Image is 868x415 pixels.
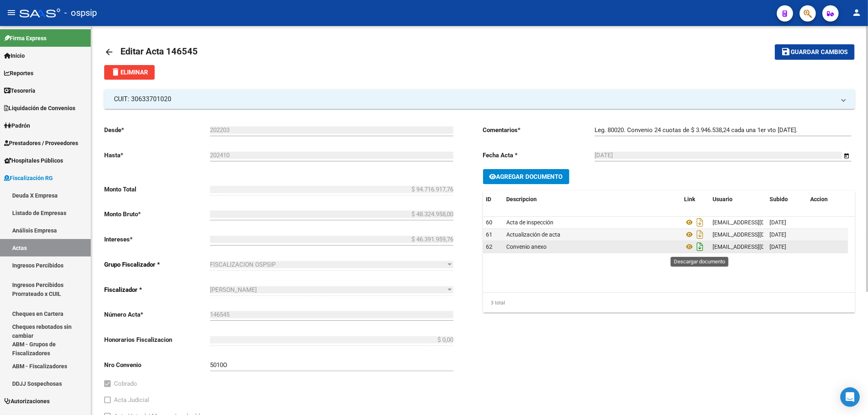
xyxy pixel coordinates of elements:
span: Editar Acta 146545 [120,46,198,56]
i: Descargar documento [695,228,706,241]
span: Usuario [713,196,733,202]
p: Honorarios Fiscalizacion [104,335,210,344]
span: FISCALIZACION OSPSIP [210,261,275,268]
span: Fiscalización RG [4,174,53,183]
mat-panel-title: CUIT: 30633701020 [114,95,835,104]
span: Hospitales Públicos [4,156,63,165]
div: 3 total [483,293,855,313]
datatable-header-cell: Link [681,191,710,208]
p: Grupo Fiscalizador * [104,260,210,269]
p: Comentarios [483,126,595,135]
p: Nro Convenio [104,361,210,369]
span: 62 [486,243,493,250]
p: Monto Bruto [104,210,210,219]
mat-expansion-panel-header: CUIT: 30633701020 [104,89,855,109]
span: Padrón [4,121,30,130]
button: Guardar cambios [775,44,855,59]
span: [DATE] [770,243,787,250]
span: [DATE] [770,219,787,226]
p: Monto Total [104,185,210,194]
span: Actualización de acta [507,231,561,238]
mat-icon: delete [111,67,120,77]
span: Descripcion [507,196,537,202]
span: Cobrado [114,379,137,389]
span: ID [486,196,492,202]
span: Liquidación de Convenios [4,104,75,113]
button: Eliminar [104,65,155,80]
i: Descargar documento [695,216,706,229]
datatable-header-cell: Accion [807,191,848,208]
p: Hasta [104,151,210,160]
i: Descargar documento [695,240,706,253]
span: Acta Judicial [114,395,149,405]
span: - ospsip [64,4,97,22]
span: Reportes [4,69,33,78]
span: 60 [486,219,493,226]
mat-icon: arrow_back [104,47,114,57]
span: Eliminar [111,69,148,76]
span: [PERSON_NAME] [210,286,257,293]
datatable-header-cell: Subido [767,191,807,208]
span: [EMAIL_ADDRESS][DOMAIN_NAME] - [PERSON_NAME] [713,243,851,250]
datatable-header-cell: ID [483,191,503,208]
span: [EMAIL_ADDRESS][DOMAIN_NAME] - [PERSON_NAME] [713,219,851,226]
span: Accion [811,196,828,202]
span: Acta de inspección [507,219,554,226]
mat-icon: person [852,8,861,17]
mat-icon: menu [7,8,16,17]
button: Agregar Documento [483,169,569,184]
datatable-header-cell: Descripcion [503,191,681,208]
span: Tesorería [4,86,35,95]
p: Número Acta [104,310,210,319]
span: 61 [486,231,493,238]
span: Subido [770,196,788,202]
p: Fecha Acta * [483,151,595,160]
span: Agregar Documento [496,173,563,180]
span: Inicio [4,51,25,60]
span: Autorizaciones [4,397,50,406]
datatable-header-cell: Usuario [710,191,767,208]
span: [EMAIL_ADDRESS][DOMAIN_NAME] - [PERSON_NAME] [713,231,851,238]
span: Prestadores / Proveedores [4,139,78,148]
span: Guardar cambios [791,49,848,56]
span: [DATE] [770,231,787,238]
mat-icon: save [781,47,791,56]
span: Firma Express [4,34,46,43]
span: Link [684,196,695,202]
div: Open Intercom Messenger [840,387,860,407]
p: Fiscalizador * [104,285,210,294]
span: Convenio anexo [507,243,547,250]
p: Intereses [104,235,210,244]
p: Desde [104,126,210,135]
